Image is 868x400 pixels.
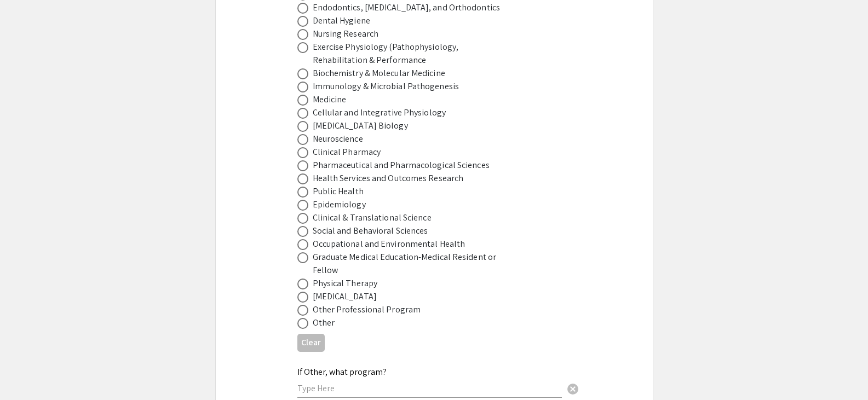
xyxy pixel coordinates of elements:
[313,277,378,290] div: Physical Therapy
[313,146,381,159] div: Clinical Pharmacy
[313,106,446,119] div: Cellular and Integrative Physiology
[313,40,504,67] div: Exercise Physiology (Pathophysiology, Rehabilitation & Performance
[297,366,387,378] mat-label: If Other, what program?
[313,185,364,198] div: Public Health
[8,351,47,392] iframe: Chat
[313,132,363,146] div: Neuroscience
[313,316,335,329] div: Other
[562,377,584,399] button: Clear
[313,27,379,40] div: Nursing Research
[566,382,579,396] span: cancel
[313,211,432,224] div: Clinical & Translational Science
[313,303,421,316] div: Other Professional Program
[313,198,366,211] div: Epidemiology
[313,159,490,172] div: Pharmaceutical and Pharmacological Sciences
[297,382,562,394] input: Type Here
[313,251,504,277] div: Graduate Medical Education-Medical Resident or Fellow
[313,93,347,106] div: Medicine
[313,14,370,27] div: Dental Hygiene
[313,224,428,237] div: Social and Behavioral Sciences
[313,67,445,80] div: Biochemistry & Molecular Medicine
[313,119,408,132] div: [MEDICAL_DATA] Biology
[313,80,459,93] div: Immunology & Microbial Pathogenesis
[313,237,465,251] div: Occupational and Environmental Health
[313,290,377,303] div: [MEDICAL_DATA]
[297,334,325,352] button: Clear
[313,172,464,185] div: Health Services and Outcomes Research
[313,1,501,14] div: Endodontics, [MEDICAL_DATA], and Orthodontics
